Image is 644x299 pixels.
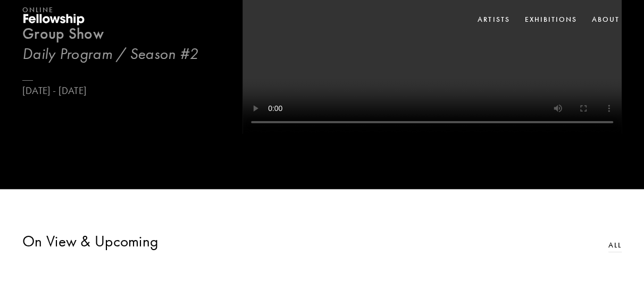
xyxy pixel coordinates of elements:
a: Artists [475,12,512,27]
h3: Daily Program / Season #2 [22,44,198,64]
div: Online [22,4,198,15]
b: Group Show [22,24,104,43]
a: OnlineGroup ShowDaily Program / Season #2[DATE] - [DATE] [22,4,198,98]
h3: On View & Upcoming [22,232,158,251]
a: Exhibitions [522,12,579,27]
a: All [608,240,622,251]
a: About [590,12,622,27]
p: [DATE] - [DATE] [22,84,198,97]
